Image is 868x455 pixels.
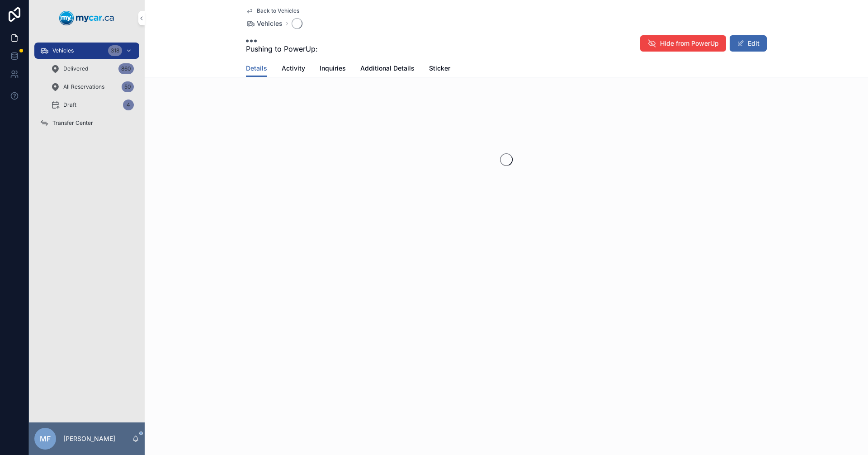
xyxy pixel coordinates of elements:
span: Additional Details [360,64,415,73]
a: Vehicles318 [34,43,139,59]
span: Vehicles [52,47,74,54]
span: Transfer Center [52,119,93,127]
img: App logo [59,11,114,25]
div: scrollable content [29,36,145,143]
a: Additional Details [360,60,415,78]
a: Delivered860 [45,61,139,77]
span: Delivered [63,65,88,72]
span: Pushing to PowerUp: [246,43,318,54]
a: Draft4 [45,97,139,113]
div: 860 [118,63,134,74]
a: Vehicles [246,19,283,28]
a: All Reservations50 [45,79,139,95]
a: Back to Vehicles [246,7,299,14]
p: [PERSON_NAME] [63,434,115,443]
span: Details [246,64,267,73]
div: 318 [108,45,122,56]
span: Draft [63,101,76,109]
div: 50 [122,81,134,92]
button: Edit [730,35,767,52]
span: MF [40,433,51,444]
a: Details [246,60,267,77]
a: Inquiries [320,60,346,78]
div: 4 [123,100,134,110]
a: Sticker [429,60,450,78]
span: Hide from PowerUp [660,39,719,48]
span: Activity [282,64,305,73]
span: All Reservations [63,83,104,90]
a: Activity [282,60,305,78]
span: Back to Vehicles [257,7,299,14]
a: Transfer Center [34,115,139,131]
button: Hide from PowerUp [640,35,726,52]
span: Sticker [429,64,450,73]
span: Vehicles [257,19,283,28]
span: Inquiries [320,64,346,73]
